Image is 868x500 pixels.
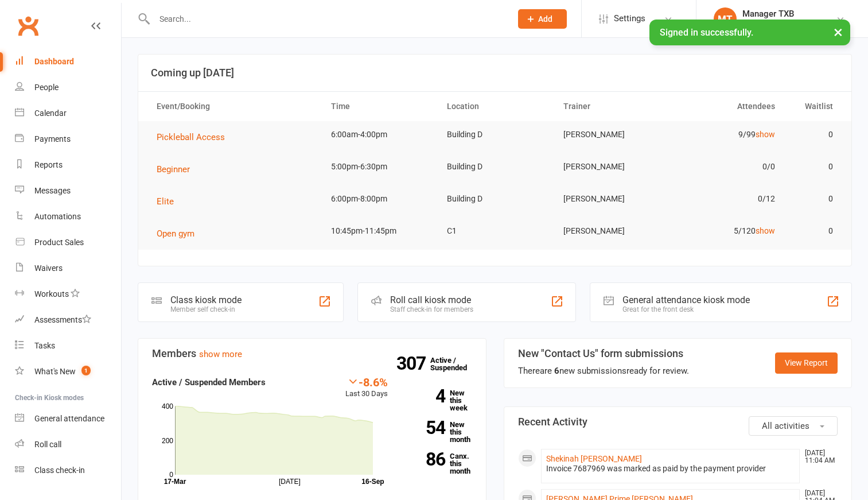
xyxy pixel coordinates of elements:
td: [PERSON_NAME] [553,218,670,245]
div: Automations [34,212,81,221]
div: Class check-in [34,466,85,475]
a: Class kiosk mode [15,458,121,483]
div: Dashboard [34,57,74,66]
td: 0 [785,153,843,180]
a: show more [199,349,242,359]
a: Shekinah [PERSON_NAME] [546,454,642,463]
h3: Coming up [DATE] [151,67,839,79]
div: Waivers [34,263,63,273]
span: All activities [762,421,809,431]
td: 10:45pm-11:45pm [321,218,437,245]
a: show [756,226,775,235]
span: Settings [614,6,645,32]
span: Signed in successfully. [660,27,753,38]
div: Calendar [34,108,67,118]
button: Open gym [157,227,203,241]
div: People [34,83,59,92]
a: 86Canx. this month [405,452,472,475]
span: Pickleball Access [157,132,225,142]
a: Waivers [15,255,121,281]
h3: New "Contact Us" form submissions [518,348,689,359]
div: Workouts [34,289,69,299]
button: Pickleball Access [157,130,233,144]
th: Waitlist [785,92,843,121]
div: Assessments [34,315,91,324]
td: 0/0 [669,153,785,180]
div: Class kiosk mode [170,294,242,305]
h3: Members [152,348,472,359]
div: Reports [34,160,63,169]
a: Workouts [15,281,121,307]
div: [US_STATE]-Badminton [742,19,824,29]
div: Payments [34,134,71,144]
button: × [828,20,848,44]
span: Elite [157,196,174,207]
button: Elite [157,195,182,208]
strong: Active / Suspended Members [152,377,266,387]
span: Add [538,14,552,24]
td: C1 [437,218,553,245]
th: Event/Booking [146,92,321,121]
span: Beginner [157,164,190,175]
a: Dashboard [15,49,121,75]
a: 4New this week [405,389,472,412]
th: Trainer [553,92,670,121]
div: Roll call kiosk mode [390,294,473,305]
td: Building D [437,153,553,180]
div: Great for the front desk [622,305,750,313]
input: Search... [151,11,503,27]
a: Roll call [15,432,121,458]
td: 5:00pm-6:30pm [321,153,437,180]
a: Payments [15,126,121,152]
strong: 86 [405,451,445,468]
td: 6:00pm-8:00pm [321,185,437,212]
a: Assessments [15,307,121,333]
strong: 307 [396,355,430,372]
a: What's New1 [15,359,121,385]
time: [DATE] 11:04 AM [799,449,837,464]
div: General attendance kiosk mode [622,294,750,305]
a: Reports [15,152,121,178]
button: Add [518,9,567,29]
a: Clubworx [14,11,42,40]
div: Staff check-in for members [390,305,473,313]
td: [PERSON_NAME] [553,153,670,180]
div: There are new submissions ready for review. [518,364,689,378]
a: Tasks [15,333,121,359]
div: Invoice 7687969 was marked as paid by the payment provider [546,464,795,474]
td: 0 [785,121,843,148]
div: Product Sales [34,238,84,247]
strong: 6 [554,366,559,376]
a: Automations [15,204,121,230]
div: Member self check-in [170,305,242,313]
td: 0 [785,218,843,245]
div: Last 30 Days [345,375,388,400]
a: Messages [15,178,121,204]
div: Manager TXB [742,9,824,19]
a: 307Active / Suspended [430,348,481,380]
div: MT [714,7,737,30]
a: People [15,75,121,100]
td: [PERSON_NAME] [553,121,670,148]
button: Beginner [157,162,198,176]
div: General attendance [34,414,104,423]
div: Messages [34,186,71,195]
th: Time [321,92,437,121]
th: Location [437,92,553,121]
td: 5/120 [669,218,785,245]
div: -8.6% [345,375,388,388]
a: show [756,130,775,139]
td: 9/99 [669,121,785,148]
h3: Recent Activity [518,416,838,428]
a: Calendar [15,100,121,126]
span: Open gym [157,228,194,239]
td: 0 [785,185,843,212]
td: 6:00am-4:00pm [321,121,437,148]
a: General attendance kiosk mode [15,406,121,432]
div: What's New [34,367,76,376]
th: Attendees [669,92,785,121]
span: 1 [81,366,91,375]
div: Tasks [34,341,55,350]
td: Building D [437,185,553,212]
strong: 54 [405,419,445,436]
